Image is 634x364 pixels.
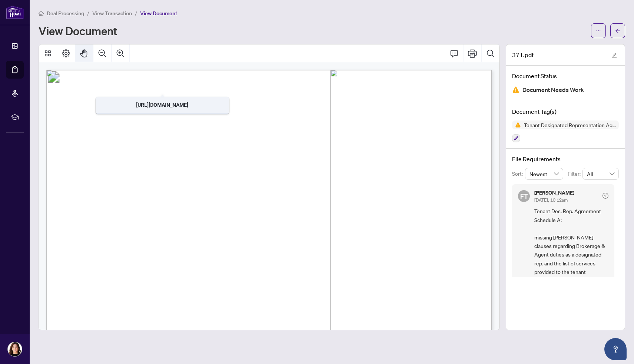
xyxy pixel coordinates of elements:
[140,10,177,17] span: View Document
[521,122,619,128] span: Tenant Designated Representation Agreement
[8,342,22,356] img: Profile Icon
[587,168,614,179] span: All
[47,10,84,17] span: Deal Processing
[6,6,24,19] img: logo
[512,120,521,129] img: Status Icon
[534,190,574,195] h5: [PERSON_NAME]
[92,10,132,17] span: View Transaction
[568,170,582,178] p: Filter:
[512,72,619,80] h4: Document Status
[534,197,568,203] span: [DATE], 10:12am
[604,338,627,360] button: Open asap
[512,170,525,178] p: Sort:
[612,53,617,58] span: edit
[529,168,559,179] span: Newest
[135,9,137,17] li: /
[596,28,601,33] span: ellipsis
[512,86,519,93] img: Document Status
[522,85,584,95] span: Document Needs Work
[512,155,619,163] h4: File Requirements
[39,25,117,37] h1: View Document
[39,11,44,16] span: home
[534,207,608,276] span: Tenant Des. Rep. Agreement Schedule A: missing [PERSON_NAME] clauses regarding Brokerage & Agent ...
[512,50,534,59] span: 371.pdf
[615,28,620,33] span: arrow-left
[602,193,608,199] span: check-circle
[512,107,619,116] h4: Document Tag(s)
[520,191,528,201] span: FT
[87,9,89,17] li: /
